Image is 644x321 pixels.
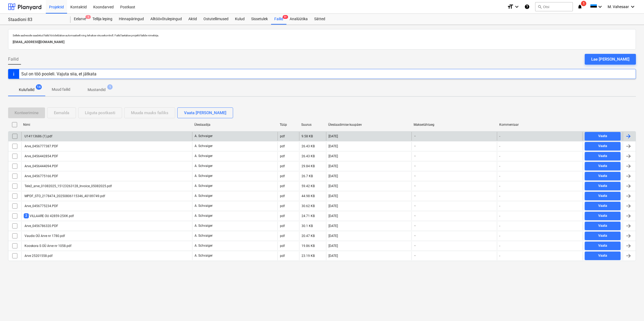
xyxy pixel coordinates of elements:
div: - [499,244,500,248]
div: pdf [280,204,285,208]
span: - [414,243,416,248]
div: [DATE] [328,214,338,218]
div: Arve_0456777387.PDF [24,144,58,148]
div: [DATE] [328,164,338,168]
a: Tellija leping [89,14,116,25]
div: Arve_0456775166.PDF [24,174,58,178]
div: Üleslaadimise kuupäev [328,123,409,127]
span: - [414,134,416,138]
div: 23.19 KB [302,254,315,258]
p: A. Schvaiger [195,253,213,258]
p: A. Schvaiger [195,174,213,178]
a: Sätted [311,14,328,25]
p: A. Schvaiger [195,144,213,148]
span: Failid [8,56,19,62]
a: Sissetulek [248,14,271,25]
div: Tele2_arve_01082025_15123263128_Invoice_05082025.pdf [24,184,112,188]
p: [EMAIL_ADDRESS][DOMAIN_NAME] [13,39,631,45]
button: Vaata [PERSON_NAME] [177,107,233,118]
button: Vaata [585,242,621,250]
div: MPDF_STO_2178474_20250806115346_40189749.pdf [24,194,105,198]
div: 26.43 KB [302,144,315,148]
p: A. Schvaiger [195,184,213,188]
a: Analüütika [286,14,311,25]
button: Vaata [585,222,621,230]
div: Vaudix OÜ Arve nr 1780.pdf [24,234,65,238]
a: Alltöövõtulepingud [147,14,185,25]
span: - [414,164,416,168]
div: Arve_0456786320.PDF [24,224,58,228]
div: Eelarve [71,14,89,25]
span: 14 [36,84,42,90]
div: Suurus [301,123,324,127]
p: A. Schvaiger [195,214,213,218]
div: pdf [280,164,285,168]
div: - [499,164,500,168]
button: Vaata [585,132,621,141]
p: Muud failid [52,87,70,92]
div: pdf [280,144,285,148]
div: U14113686 (1).pdf [24,134,52,138]
div: Arve_0456442854.PDF [24,154,58,158]
div: [DATE] [328,254,338,258]
p: A. Schvaiger [195,194,213,198]
div: Vaata [598,173,607,179]
p: A. Schvaiger [195,134,213,138]
div: - [499,174,500,178]
div: Nimi [23,123,190,127]
a: Hinnapäringud [116,14,147,25]
a: Failid9+ [271,14,286,25]
div: pdf [280,184,285,188]
div: Lae [PERSON_NAME] [591,56,629,63]
div: Vaata [598,203,607,209]
div: pdf [280,234,285,238]
div: Ostutellimused [200,14,232,25]
div: VILLAARE OU 42859-25XK.pdf [24,213,74,218]
div: - [499,234,500,238]
div: Sul on töö pooleli. Vajuta siia, et jätkata [21,71,96,76]
div: 59.42 KB [302,184,315,188]
div: Vaata [598,193,607,199]
span: 2 [24,213,29,218]
div: [DATE] [328,244,338,248]
div: Tüüp [280,123,297,127]
p: A. Schvaiger [195,243,213,248]
p: Sellele aadressile saadetud failid töödeldakse automaatselt ning tehakse viirusekontroll. Failid ... [13,34,631,37]
p: A. Schvaiger [195,233,213,238]
div: Vaata [598,223,607,229]
div: Maksetähtaeg [414,123,495,127]
div: Vaata [598,143,607,149]
p: Mustandid [88,87,106,93]
a: Kulud [232,14,248,25]
div: [DATE] [328,224,338,228]
div: Vaata [598,233,607,239]
div: 29.84 KB [302,164,315,168]
div: [DATE] [328,154,338,158]
div: - [499,204,500,208]
div: [DATE] [328,194,338,198]
button: Vaata [585,152,621,160]
div: - [499,154,500,158]
div: pdf [280,154,285,158]
span: - [414,224,416,228]
div: Arve_0456444094.PDF [24,164,58,168]
div: pdf [280,134,285,138]
p: A. Schvaiger [195,204,213,208]
button: Vaata [585,232,621,240]
div: Aktid [185,14,200,25]
div: - [499,214,500,218]
div: 26.43 KB [302,154,315,158]
p: A. Schvaiger [195,154,213,158]
button: Vaata [585,172,621,180]
div: Staadioni 83 [8,17,64,23]
div: - [499,144,500,148]
div: Projekti ületoomine ebaõnnestus [509,2,571,9]
button: Vaata [585,142,621,151]
div: pdf [280,174,285,178]
div: Vaata [598,163,607,169]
